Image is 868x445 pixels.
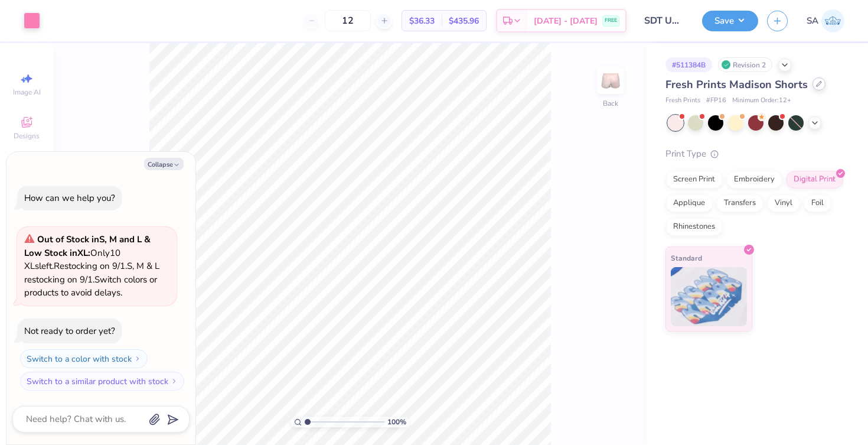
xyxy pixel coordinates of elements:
[671,267,747,326] img: Standard
[605,17,617,25] span: FREE
[534,15,598,27] span: [DATE] - [DATE]
[387,417,406,427] span: 100 %
[821,9,844,33] img: Simar Ahluwalia
[767,194,800,212] div: Vinyl
[144,158,184,170] button: Collapse
[665,218,723,236] div: Rhinestones
[718,57,772,72] div: Revision 2
[665,96,700,106] span: Fresh Prints
[665,147,844,161] div: Print Type
[24,233,151,259] strong: & Low Stock in XL :
[20,372,184,391] button: Switch to a similar product with stock
[732,96,791,106] span: Minimum Order: 12 +
[665,77,808,92] span: Fresh Prints Madison Shorts
[665,171,723,189] div: Screen Print
[134,355,141,362] img: Switch to a color with stock
[603,98,618,109] div: Back
[171,378,178,385] img: Switch to a similar product with stock
[807,9,844,33] a: SA
[20,349,148,368] button: Switch to a color with stock
[635,9,693,33] input: Untitled Design
[599,69,622,92] img: Back
[449,15,479,27] span: $435.96
[665,57,712,72] div: # 511384B
[671,252,702,264] span: Standard
[726,171,782,189] div: Embroidery
[37,233,144,245] strong: Out of Stock in S, M and L
[807,14,818,28] span: SA
[706,96,726,106] span: # FP16
[13,87,41,97] span: Image AI
[24,325,115,337] div: Not ready to order yet?
[665,194,713,212] div: Applique
[24,233,159,298] span: Only 10 XLs left. Restocking on 9/1. S, M & L restocking on 9/1. Switch colors or products to avo...
[716,194,763,212] div: Transfers
[786,171,843,189] div: Digital Print
[409,15,435,27] span: $36.33
[24,192,115,204] div: How can we help you?
[325,10,371,31] input: – –
[702,11,758,31] button: Save
[804,194,831,212] div: Foil
[14,131,40,141] span: Designs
